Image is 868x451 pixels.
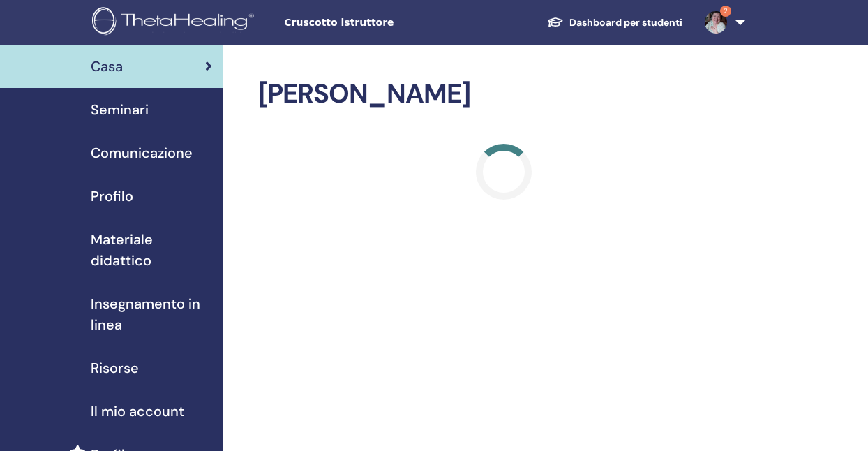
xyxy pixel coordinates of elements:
a: Dashboard per studenti [536,10,694,36]
span: Comunicazione [91,142,193,163]
span: Profilo [91,186,133,207]
span: Insegnamento in linea [91,293,212,335]
span: 2 [720,6,731,17]
span: Il mio account [91,401,184,422]
img: graduation-cap-white.svg [547,16,564,28]
h2: [PERSON_NAME] [258,78,749,110]
span: Cruscotto istruttore [284,15,493,30]
img: default.jpg [705,11,727,34]
span: Risorse [91,357,139,378]
span: Casa [91,56,123,77]
img: logo.png [92,7,259,38]
span: Seminari [91,99,149,120]
span: Materiale didattico [91,229,212,271]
